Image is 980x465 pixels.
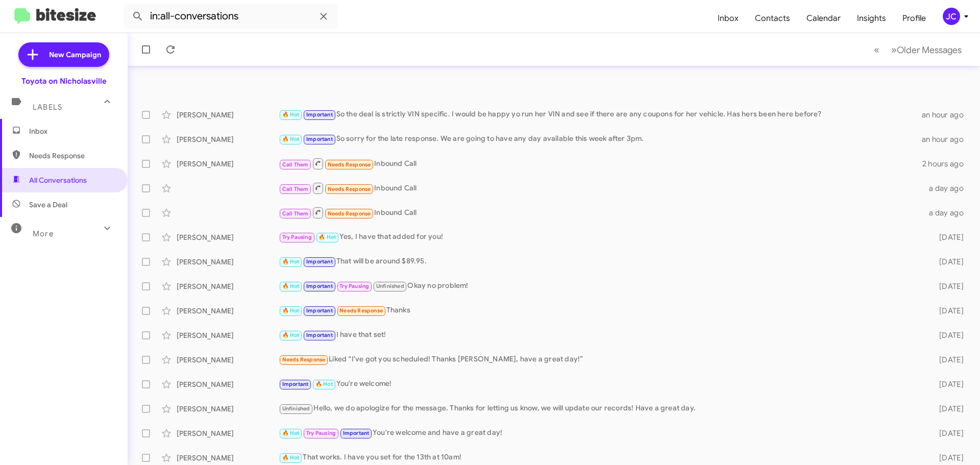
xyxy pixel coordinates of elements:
span: Needs Response [328,161,371,168]
div: [DATE] [923,379,972,389]
nav: Page navigation example [868,39,968,60]
div: an hour ago [922,110,972,120]
div: Inbound Call [279,182,923,194]
span: Call Them [282,210,309,217]
div: [DATE] [923,453,972,463]
div: Toyota on Nicholasville [21,76,107,86]
div: [PERSON_NAME] [177,232,279,242]
div: [DATE] [923,257,972,267]
div: Inbound Call [279,157,922,170]
span: Needs Response [328,210,371,217]
div: [PERSON_NAME] [177,257,279,267]
span: Needs Response [282,356,326,363]
div: Hello, we do apologize for the message. Thanks for letting us know, we will update our records! H... [279,403,923,414]
div: an hour ago [922,134,972,144]
div: [DATE] [923,306,972,316]
div: 2 hours ago [922,159,972,169]
input: Search [124,4,338,29]
button: Next [885,39,968,60]
div: That will be around $89.95. [279,256,923,267]
div: [PERSON_NAME] [177,379,279,389]
div: [PERSON_NAME] [177,330,279,340]
div: [DATE] [923,428,972,438]
div: [PERSON_NAME] [177,404,279,414]
a: Inbox [709,4,747,33]
button: Previous [868,39,886,60]
div: [PERSON_NAME] [177,453,279,463]
span: Older Messages [897,44,962,56]
div: [PERSON_NAME] [177,306,279,316]
span: 🔥 Hot [282,332,300,338]
div: I have that set! [279,329,923,341]
div: [PERSON_NAME] [177,159,279,169]
span: Unfinished [376,283,404,289]
span: » [891,43,897,56]
div: [PERSON_NAME] [177,428,279,438]
a: New Campaign [18,42,109,67]
span: 🔥 Hot [282,307,300,314]
span: Needs Response [339,307,383,314]
span: Needs Response [328,186,371,192]
span: All Conversations [29,175,87,185]
span: Important [282,381,309,387]
span: Important [306,283,333,289]
span: 🔥 Hot [282,136,300,142]
div: Inbound Call [279,206,923,219]
a: Insights [849,4,894,33]
span: Inbox [29,126,116,136]
div: a day ago [923,208,972,218]
span: 🔥 Hot [318,234,336,240]
div: You're welcome! [279,378,923,390]
span: Call Them [282,186,309,192]
span: 🔥 Hot [282,283,300,289]
div: [PERSON_NAME] [177,355,279,365]
div: So sorry for the late response. We are going to have any day available this week after 3pm. [279,133,922,145]
span: Call Them [282,161,309,168]
span: 🔥 Hot [282,430,300,436]
span: Try Pausing [282,234,312,240]
span: Important [306,136,333,142]
div: [PERSON_NAME] [177,281,279,291]
span: New Campaign [49,50,101,60]
div: Yes, I have that added for you! [279,231,923,243]
span: 🔥 Hot [282,111,300,118]
div: [PERSON_NAME] [177,134,279,144]
div: a day ago [923,183,972,193]
div: Liked “I've got you scheduled! Thanks [PERSON_NAME], have a great day!” [279,354,923,365]
span: Important [343,430,370,436]
span: Labels [33,103,62,112]
span: Important [306,258,333,265]
div: That works. I have you set for the 13th at 10am! [279,452,923,463]
div: [DATE] [923,281,972,291]
span: Try Pausing [306,430,336,436]
div: [DATE] [923,404,972,414]
span: Important [306,111,333,118]
a: Contacts [747,4,798,33]
a: Profile [894,4,934,33]
span: Important [306,332,333,338]
div: You're welcome and have a great day! [279,427,923,439]
span: 🔥 Hot [282,454,300,461]
div: Okay no problem! [279,280,923,292]
a: Calendar [798,4,849,33]
div: Thanks [279,305,923,316]
div: [DATE] [923,330,972,340]
div: So the deal is strictly VIN specific. I would be happy yo run her VIN and see if there are any co... [279,109,922,120]
span: 🔥 Hot [282,258,300,265]
div: [DATE] [923,232,972,242]
span: 🔥 Hot [315,381,333,387]
span: Save a Deal [29,200,67,210]
span: « [874,43,879,56]
span: Unfinished [282,405,310,412]
span: More [33,229,54,238]
span: Try Pausing [339,283,369,289]
span: Important [306,307,333,314]
div: [PERSON_NAME] [177,110,279,120]
button: JC [934,8,969,25]
span: Needs Response [29,151,116,161]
